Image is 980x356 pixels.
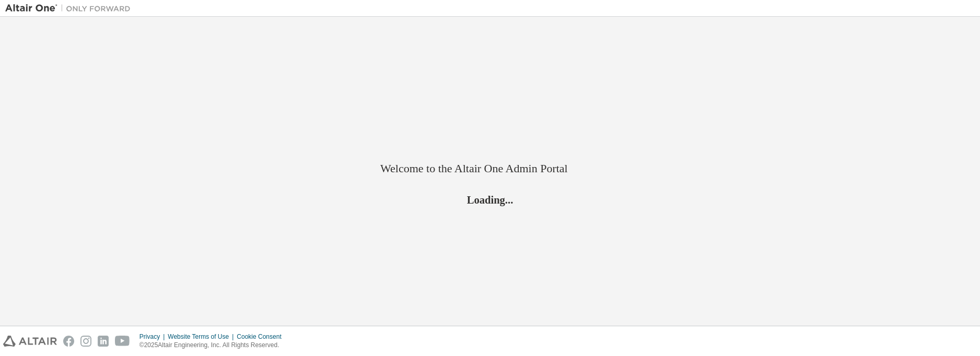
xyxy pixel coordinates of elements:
img: facebook.svg [63,336,74,347]
h2: Welcome to the Altair One Admin Portal [380,161,600,176]
div: Website Terms of Use [168,333,237,341]
h2: Loading... [380,193,600,207]
img: Altair One [5,3,136,14]
img: youtube.svg [115,336,130,347]
img: altair_logo.svg [3,336,57,347]
img: instagram.svg [80,336,91,347]
div: Privacy [139,333,168,341]
p: © 2025 Altair Engineering, Inc. All Rights Reserved. [139,341,288,350]
img: linkedin.svg [98,336,109,347]
div: Cookie Consent [237,333,287,341]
